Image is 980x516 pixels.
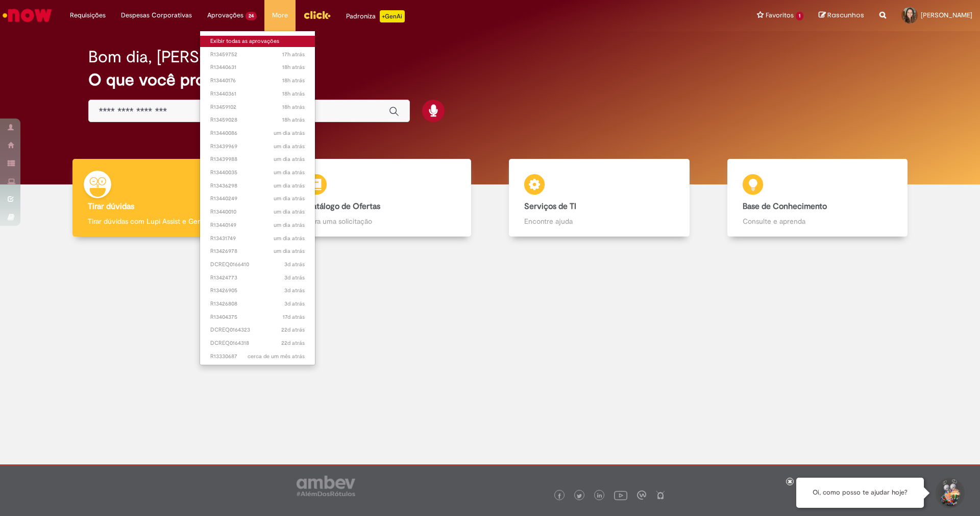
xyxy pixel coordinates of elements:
a: Aberto R13426808 : [200,298,315,310]
span: R13440086 [210,129,305,137]
img: click_logo_yellow_360x200.png [303,7,331,22]
time: 28/08/2025 08:56:12 [274,182,305,190]
a: Aberto DCREQ0164318 : [200,338,315,349]
span: um dia atrás [274,247,305,255]
a: Aberto DCREQ0166410 : [200,259,315,270]
img: logo_footer_ambev_rotulo_gray.png [297,476,355,496]
h2: Bom dia, [PERSON_NAME] [88,48,284,66]
a: Aberto R13440176 : [200,75,315,86]
a: Aberto R13404375 : [200,312,315,323]
span: 18h atrás [282,77,305,84]
span: cerca de um mês atrás [248,353,305,360]
span: R13426808 [210,300,305,308]
p: Tirar dúvidas com Lupi Assist e Gen Ai [88,216,238,226]
p: Encontre ajuda [524,216,674,226]
time: 26/08/2025 12:44:55 [284,274,305,282]
img: logo_footer_naosei.png [656,490,665,500]
img: logo_footer_youtube.png [614,488,627,502]
span: 22d atrás [281,326,305,334]
span: 3d atrás [284,287,305,294]
span: um dia atrás [274,143,305,150]
div: Oi, como posso te ajudar hoje? [796,478,924,508]
span: um dia atrás [274,221,305,229]
span: DCREQ0166410 [210,261,305,269]
a: Aberto R13440086 : [200,128,315,139]
a: Aberto R13440035 : [200,167,315,178]
time: 28/08/2025 17:02:16 [282,90,305,98]
span: Favoritos [766,10,794,20]
span: um dia atrás [274,129,305,137]
img: logo_footer_twitter.png [577,494,582,499]
a: Aberto R13459028 : [200,114,315,126]
span: [PERSON_NAME] [921,11,972,19]
span: um dia atrás [274,208,305,216]
span: 1 [796,12,803,20]
time: 28/08/2025 08:47:14 [274,221,305,229]
a: Tirar dúvidas Tirar dúvidas com Lupi Assist e Gen Ai [54,159,272,237]
time: 27/08/2025 18:28:42 [274,234,305,242]
p: Abra uma solicitação [306,216,456,226]
h2: O que você procura hoje? [88,71,892,89]
ul: Aprovações [200,31,315,365]
span: um dia atrás [274,155,305,163]
a: Aberto R13439969 : [200,141,315,152]
span: 18h atrás [282,103,305,111]
time: 07/08/2025 15:41:33 [281,339,305,347]
b: Base de Conhecimento [743,201,827,212]
span: 18h atrás [282,116,305,124]
span: Rascunhos [827,10,864,20]
span: R13459752 [210,51,305,59]
time: 26/08/2025 12:36:51 [284,300,305,308]
span: R13426905 [210,287,305,295]
span: More [272,10,288,20]
a: Base de Conhecimento Consulte e aprenda [708,159,927,237]
a: Aberto R13440361 : [200,88,315,100]
a: Aberto R13436298 : [200,180,315,192]
a: Serviços de TI Encontre ajuda [490,159,708,237]
b: Catálogo de Ofertas [306,201,380,212]
time: 27/08/2025 17:52:58 [274,247,305,255]
span: R13431749 [210,234,305,243]
span: R13439969 [210,143,305,151]
a: Exibir todas as aprovações [200,36,315,47]
span: um dia atrás [274,169,305,176]
span: R13440631 [210,63,305,72]
p: Consulte e aprenda [743,216,893,226]
span: R13426978 [210,247,305,255]
time: 28/08/2025 08:52:30 [274,208,305,216]
time: 28/08/2025 08:58:42 [274,155,305,163]
button: Iniciar Conversa de Suporte [934,478,965,508]
a: Aberto R13459102 : [200,102,315,113]
time: 28/08/2025 09:03:19 [274,143,305,150]
time: 28/08/2025 08:58:23 [274,169,305,176]
span: um dia atrás [274,182,305,190]
a: Aberto R13431749 : [200,233,315,244]
a: Aberto R13440249 : [200,193,315,204]
span: R13440249 [210,195,305,203]
time: 28/08/2025 18:47:36 [282,51,305,58]
span: 17h atrás [282,51,305,58]
time: 28/08/2025 17:07:48 [282,77,305,84]
time: 12/08/2025 15:16:54 [283,313,305,321]
b: Serviços de TI [524,201,576,212]
span: DCREQ0164318 [210,339,305,347]
span: R13436298 [210,182,305,190]
span: R13440149 [210,221,305,229]
span: R13439988 [210,155,305,163]
time: 28/08/2025 17:09:19 [282,63,305,71]
img: logo_footer_facebook.png [557,494,562,499]
a: Catálogo de Ofertas Abra uma solicitação [272,159,491,237]
span: R13459102 [210,103,305,111]
time: 27/08/2025 03:51:04 [284,261,305,268]
time: 28/08/2025 09:03:40 [274,129,305,137]
span: 3d atrás [284,261,305,268]
time: 07/08/2025 15:41:35 [281,326,305,334]
a: Aberto R13424773 : [200,272,315,284]
span: R13440035 [210,169,305,177]
span: 3d atrás [284,274,305,282]
span: R13330687 [210,353,305,361]
span: 17d atrás [283,313,305,321]
a: Aberto R13440149 : [200,220,315,231]
a: Aberto R13426978 : [200,246,315,257]
span: 18h atrás [282,63,305,71]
